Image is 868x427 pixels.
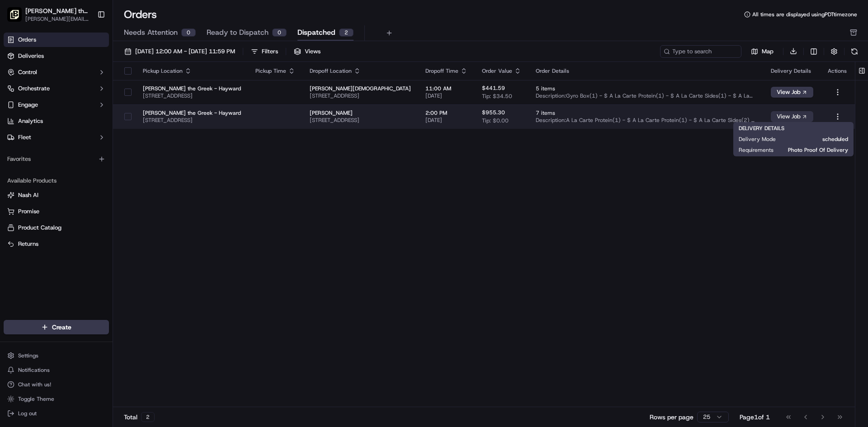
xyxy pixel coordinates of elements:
span: API Documentation [85,131,145,140]
span: Views [305,47,321,56]
a: View Job [771,113,813,120]
div: Actions [828,67,848,75]
span: [DATE] 12:00 AM - [DATE] 11:59 PM [135,47,235,56]
span: 7 items [536,109,756,117]
div: 0 [181,28,196,37]
div: Order Value [482,67,521,75]
span: Settings [18,352,38,359]
div: Available Products [4,174,109,188]
span: Analytics [18,117,43,125]
button: Returns [4,237,109,251]
button: Promise [4,204,109,219]
button: Views [290,45,325,58]
a: Deliveries [4,49,109,63]
a: 📗Knowledge Base [5,127,73,144]
span: Promise [18,207,39,216]
span: Product Catalog [18,224,61,232]
span: [STREET_ADDRESS] [143,117,241,124]
div: 2 [339,28,354,37]
button: Nash AI [4,188,109,202]
span: Pylon [90,153,109,160]
span: 11:00 AM [425,85,467,92]
span: Description: Gyro Box(1) - $ A La Carte Protein(1) - $ A La Carte Sides(1) - $ A La Carte Protein... [536,92,756,99]
button: [PERSON_NAME] the Greek ([PERSON_NAME]) [25,6,90,15]
div: Pickup Location [143,67,241,75]
span: Control [18,68,37,76]
button: Fleet [4,130,109,145]
span: Needs Attention [124,27,178,38]
a: Orders [4,33,109,47]
button: Nick the Greek (Hayward)[PERSON_NAME] the Greek ([PERSON_NAME])[PERSON_NAME][EMAIL_ADDRESS][PERSO... [4,4,94,25]
div: Dropoff Time [425,67,467,75]
a: Powered byPylon [64,153,109,160]
span: DELIVERY DETAILS [739,125,784,132]
button: View Job [771,87,813,98]
a: Promise [7,207,105,216]
span: Orders [18,36,36,44]
div: Dropoff Location [310,67,411,75]
span: Notifications [18,366,50,374]
button: Log out [4,407,109,420]
a: Returns [7,240,105,248]
div: Pickup Time [255,67,295,75]
input: Got a question? Start typing here... [24,58,163,68]
span: Map [762,47,774,56]
span: Nash AI [18,191,38,199]
span: Returns [18,240,38,248]
button: Control [4,65,109,80]
div: Delivery Details [771,67,813,75]
div: Order Details [536,67,756,75]
span: [PERSON_NAME] [310,109,411,117]
img: Nick the Greek (Hayward) [7,7,22,22]
div: Page 1 of 1 [740,413,770,422]
span: [PERSON_NAME] the Greek - Hayward [143,109,241,117]
span: Orchestrate [18,84,50,93]
span: Toggle Theme [18,395,54,403]
a: 💻API Documentation [73,127,149,144]
span: 5 items [536,85,756,92]
div: Start new chat [31,86,148,95]
div: Total [124,412,155,422]
span: scheduled [790,136,848,143]
button: [DATE] 12:00 AM - [DATE] 11:59 PM [120,45,239,58]
span: [PERSON_NAME] the Greek - Hayward [143,85,241,92]
button: Start new chat [154,89,165,100]
span: Deliveries [18,52,44,60]
button: Notifications [4,364,109,376]
span: Ready to Dispatch [207,27,269,38]
button: Product Catalog [4,221,109,235]
span: Knowledge Base [18,131,69,140]
span: [STREET_ADDRESS] [143,92,241,99]
a: Analytics [4,114,109,128]
a: Nash AI [7,191,105,199]
span: $955.30 [482,109,505,116]
button: Filters [247,45,282,58]
div: 0 [272,28,287,37]
span: Log out [18,410,37,417]
p: Welcome 👋 [9,36,165,51]
span: [STREET_ADDRESS] [310,117,411,124]
button: Refresh [848,45,861,58]
img: 1736555255976-a54dd68f-1ca7-489b-9aae-adbdc363a1c4 [9,86,25,103]
div: 📗 [9,132,16,139]
div: 2 [141,412,155,422]
img: Nash [9,9,27,27]
span: Tip: $34.50 [482,93,512,100]
span: [PERSON_NAME][DEMOGRAPHIC_DATA] [310,85,411,92]
span: Requirements [739,146,774,154]
button: Orchestrate [4,81,109,96]
span: Create [52,323,71,332]
h1: Orders [124,7,157,22]
button: Toggle Theme [4,393,109,405]
button: [PERSON_NAME][EMAIL_ADDRESS][PERSON_NAME][DOMAIN_NAME] [25,15,90,23]
span: [STREET_ADDRESS] [310,92,411,99]
span: All times are displayed using PDT timezone [752,11,857,18]
button: View Job [771,111,813,122]
button: Settings [4,349,109,362]
div: We're available if you need us! [31,95,114,103]
a: View Job [771,89,813,96]
span: Description: A La Carte Protein(1) - $ A La Carte Protein(1) - $ A La Carte Sides(2) - $ A La Car... [536,117,756,124]
span: Fleet [18,133,31,141]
